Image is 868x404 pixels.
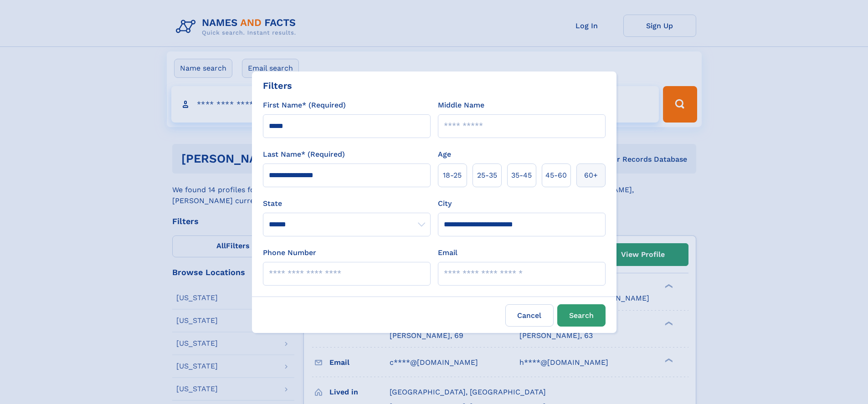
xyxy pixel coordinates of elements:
[438,149,451,160] label: Age
[557,304,606,327] button: Search
[443,170,462,181] span: 18‑25
[263,247,316,258] label: Phone Number
[505,304,554,327] label: Cancel
[263,198,431,209] label: State
[438,100,484,111] label: Middle Name
[511,170,532,181] span: 35‑45
[584,170,598,181] span: 60+
[438,247,457,258] label: Email
[438,198,452,209] label: City
[545,170,567,181] span: 45‑60
[263,79,292,92] div: Filters
[263,100,346,111] label: First Name* (Required)
[477,170,497,181] span: 25‑35
[263,149,345,160] label: Last Name* (Required)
